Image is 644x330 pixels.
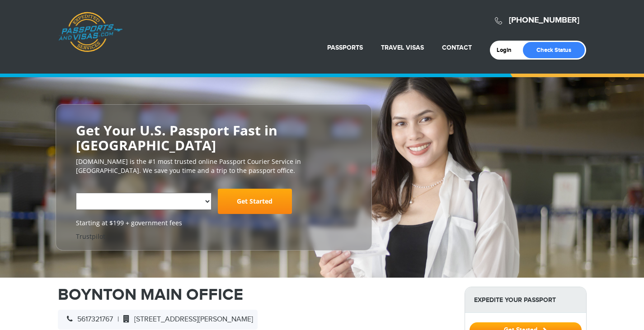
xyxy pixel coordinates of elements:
[58,12,122,52] a: Passports & [DOMAIN_NAME]
[381,44,424,51] a: Travel Visas
[442,44,472,51] a: Contact
[76,218,352,228] span: Starting at $199 + government fees
[119,315,253,324] span: [STREET_ADDRESS][PERSON_NAME]
[58,310,258,330] div: |
[58,287,451,303] h1: BOYNTON MAIN OFFICE
[497,46,518,54] a: Login
[76,157,352,175] p: [DOMAIN_NAME] is the #1 most trusted online Passport Courier Service in [GEOGRAPHIC_DATA]. We sav...
[509,15,579,25] a: [PHONE_NUMBER]
[218,189,292,214] a: Get Started
[523,42,585,58] a: Check Status
[327,44,363,51] a: Passports
[76,123,352,153] h2: Get Your U.S. Passport Fast in [GEOGRAPHIC_DATA]
[465,287,586,313] strong: Expedite Your Passport
[76,232,105,241] a: Trustpilot
[62,315,113,324] span: 5617321767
